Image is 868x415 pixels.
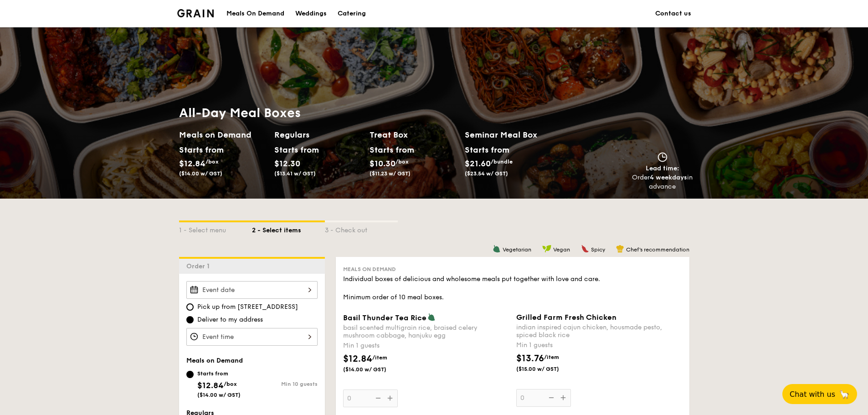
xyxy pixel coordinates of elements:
[177,9,214,17] img: Grain
[650,174,687,181] strong: 4 weekdays
[372,354,387,361] span: /item
[516,313,616,322] span: Grilled Farm Fresh Chicken
[205,159,219,165] span: /box
[632,173,693,191] div: Order in advance
[503,246,531,253] span: Vegetarian
[252,381,318,387] div: Min 10 guests
[516,323,682,339] div: indian inspired cajun chicken, housmade pesto, spiced black rice
[177,9,214,17] a: Logotype
[516,341,682,350] div: Min 1 guests
[782,384,857,404] button: Chat with us🦙
[516,353,544,364] span: $13.76
[325,222,398,235] div: 3 - Check out
[343,354,372,364] span: $12.84
[179,105,560,121] h1: All-Day Meal Boxes
[197,302,298,312] span: Pick up from [STREET_ADDRESS]
[656,152,669,162] img: icon-clock.2db775ea.svg
[370,170,411,177] span: ($11.23 w/ GST)
[491,159,513,165] span: /bundle
[553,246,570,253] span: Vegan
[395,159,409,165] span: /box
[197,370,241,377] div: Starts from
[179,143,220,157] div: Starts from
[493,245,501,253] img: icon-vegetarian.fe4039eb.svg
[343,266,396,272] span: Meals on Demand
[343,313,426,322] span: Basil Thunder Tea Rice
[427,313,436,321] img: icon-vegetarian.fe4039eb.svg
[197,380,224,390] span: $12.84
[197,392,241,398] span: ($14.00 w/ GST)
[186,316,194,323] input: Deliver to my address
[186,281,318,299] input: Event date
[186,371,194,378] input: Starts from$12.84/box($14.00 w/ GST)Min 10 guests
[516,365,578,373] span: ($15.00 w/ GST)
[343,275,682,302] div: Individual boxes of delicious and wholesome meals put together with love and care. Minimum order ...
[274,170,316,177] span: ($13.41 w/ GST)
[186,328,318,346] input: Event time
[252,222,325,235] div: 2 - Select items
[544,354,559,360] span: /item
[465,143,509,157] div: Starts from
[370,128,457,141] h2: Treat Box
[370,159,395,169] span: $10.30
[186,262,213,270] span: Order 1
[274,159,300,169] span: $12.30
[274,143,315,157] div: Starts from
[274,128,362,141] h2: Regulars
[581,245,589,253] img: icon-spicy.37a8142b.svg
[465,128,560,141] h2: Seminar Meal Box
[465,159,491,169] span: $21.60
[790,390,835,399] span: Chat with us
[465,170,508,177] span: ($23.54 w/ GST)
[343,366,405,373] span: ($14.00 w/ GST)
[179,159,205,169] span: $12.84
[646,164,679,172] span: Lead time:
[179,128,267,141] h2: Meals on Demand
[197,315,263,324] span: Deliver to my address
[186,303,194,311] input: Pick up from [STREET_ADDRESS]
[591,246,605,253] span: Spicy
[343,341,509,350] div: Min 1 guests
[542,245,551,253] img: icon-vegan.f8ff3823.svg
[179,170,222,177] span: ($14.00 w/ GST)
[839,389,850,400] span: 🦙
[626,246,689,253] span: Chef's recommendation
[179,222,252,235] div: 1 - Select menu
[616,245,624,253] img: icon-chef-hat.a58ddaea.svg
[224,381,237,387] span: /box
[186,357,243,364] span: Meals on Demand
[370,143,410,157] div: Starts from
[343,324,509,339] div: basil scented multigrain rice, braised celery mushroom cabbage, hanjuku egg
